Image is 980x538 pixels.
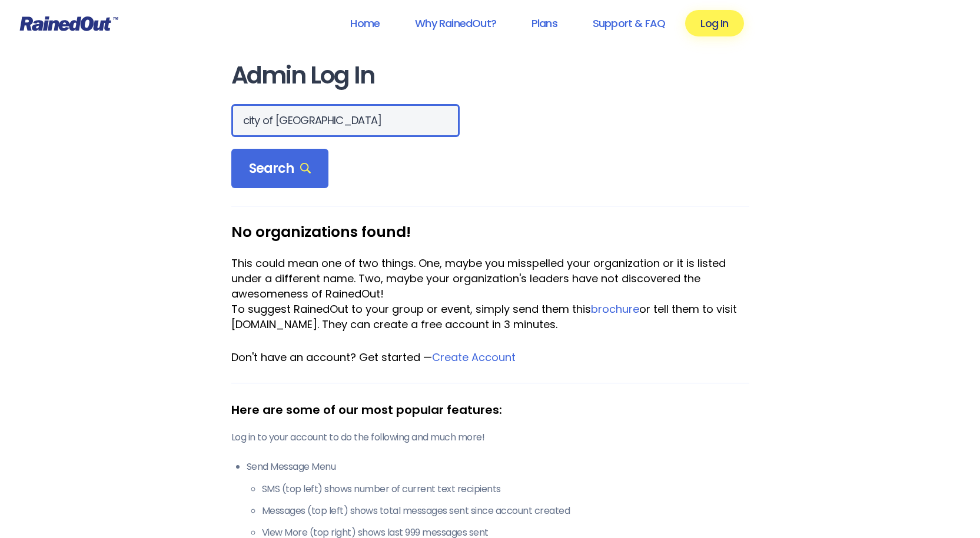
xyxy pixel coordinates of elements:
[231,149,329,189] div: Search
[432,350,516,365] a: Create Account
[249,161,311,177] span: Search
[516,10,573,36] a: Plans
[400,10,511,36] a: Why RainedOut?
[685,10,743,36] a: Log In
[231,256,749,302] div: This could mean one of two things. One, maybe you misspelled your organization or it is listed un...
[335,10,395,36] a: Home
[577,10,680,36] a: Support & FAQ
[231,401,749,419] div: Here are some of our most popular features:
[231,430,749,445] p: Log in to your account to do the following and much more!
[231,104,460,137] input: Search Orgs…
[231,302,749,332] div: To suggest RainedOut to your group or event, simply send them this or tell them to visit [DOMAIN_...
[262,482,749,496] li: SMS (top left) shows number of current text recipients
[262,504,749,518] li: Messages (top left) shows total messages sent since account created
[231,224,749,240] h3: No organizations found!
[231,62,749,89] h1: Admin Log In
[591,302,639,316] a: brochure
